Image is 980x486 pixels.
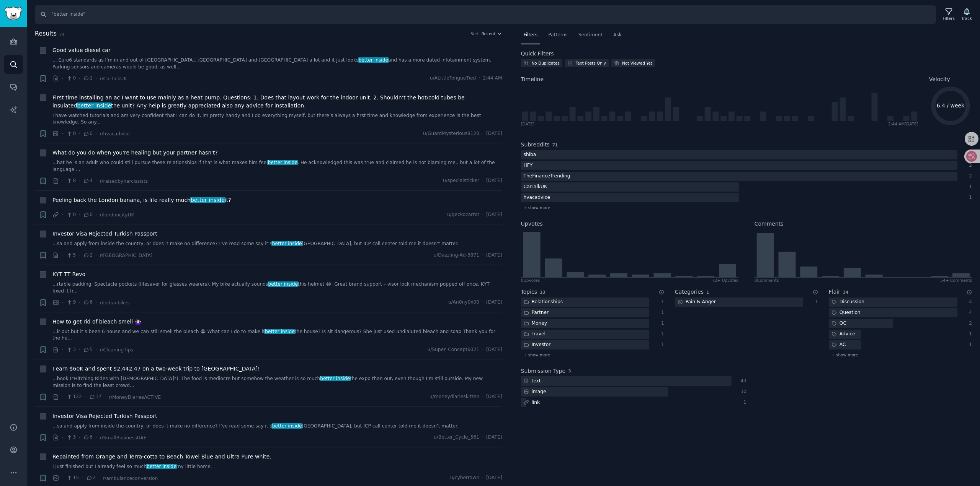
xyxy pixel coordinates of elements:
span: 1 [706,290,709,294]
span: r/ambulanceconversion [103,476,158,481]
h2: Upvotes [521,220,543,228]
span: u/Better_Cycle_561 [434,434,479,441]
span: [DATE] [486,177,502,184]
span: · [85,393,86,401]
div: Relationships [521,297,566,307]
span: 15 [66,475,79,481]
h2: Quick Filters [521,50,554,58]
h2: Subreddits [521,141,550,149]
span: KYT TT Revo [52,270,85,278]
span: u/ALittleTongueTied [430,75,476,82]
div: Track [962,16,972,21]
a: ...sa and apply from inside the country, or does it make no difference? I’ve read some say it’sbe... [52,241,502,247]
h2: Categories [675,288,704,296]
span: · [62,75,64,83]
span: Peeling back the London banana, is life really much it? [52,196,231,204]
a: I earn $60K and spent $2,442.47 on a two-week trip to [GEOGRAPHIC_DATA]! [52,365,260,373]
a: Investor Visa Rejected Turkish Passport [52,412,157,420]
span: 9 [66,299,76,306]
div: 1 [965,341,972,348]
span: r/indianbikes [100,300,130,306]
span: Patterns [548,32,567,39]
div: 1 [657,309,664,316]
span: r/CleaningTips [100,347,133,353]
a: ...book (*Hitching Rides with [DEMOGRAPHIC_DATA]*). The food is mediocre but somehow the weather ... [52,375,502,389]
span: r/[GEOGRAPHIC_DATA] [100,253,152,258]
span: r/CarTalkUK [100,76,127,81]
span: [DATE] [486,434,502,441]
div: 2 [965,162,972,169]
div: HFY [521,161,536,171]
div: Text Posts Only [576,60,606,66]
span: Timeline [521,75,544,83]
span: u/Super_Concept6021 [427,346,479,353]
span: better inside [271,423,302,429]
h2: Flair [829,288,840,296]
span: · [482,393,483,400]
span: r/londoncityUK [100,212,134,218]
span: + show more [831,352,858,358]
span: Recent [482,31,495,36]
a: I have watched tutorials and am very confident that I can do it, im pretty handy and I do everyth... [52,112,502,126]
span: · [78,75,80,83]
span: 5 [83,346,93,353]
div: 30 [740,388,746,395]
span: u/cyberrawn [450,475,479,481]
span: Repainted from Orange and Terra-cotta to Beach Towel Blue and Ultra Pure white. [52,453,271,461]
span: 0 [66,75,76,82]
span: 3 [568,369,571,373]
span: Filters [524,32,538,39]
span: · [62,251,64,259]
span: · [95,75,97,83]
span: · [62,393,64,401]
span: 0 [83,130,93,137]
span: · [62,130,64,138]
div: 1 [657,299,664,306]
a: ... Euro6 standards as I’m in and out of [GEOGRAPHIC_DATA], [GEOGRAPHIC_DATA] and [GEOGRAPHIC_DAT... [52,57,502,70]
div: link [521,398,543,407]
div: [DATE] [521,121,535,127]
span: · [78,251,80,259]
span: 122 [66,393,82,400]
span: 2:44 AM [483,75,502,82]
span: 2 [83,252,93,259]
span: u/specialsticker [443,177,479,184]
button: Track [959,7,975,23]
span: better inside [271,241,302,246]
span: [DATE] [486,393,502,400]
span: · [482,299,483,306]
span: r/raisedbynarcissists [100,179,148,184]
div: AC [829,340,849,350]
a: First time installing an ac I want to use mainly as a heat pump. Questions: 1. Does that layout w... [52,94,502,110]
span: [DATE] [486,211,502,218]
span: 4 [83,177,93,184]
span: · [78,130,80,138]
span: · [78,346,80,354]
div: Advice [829,330,858,339]
span: 74 [59,32,64,37]
span: 34 [843,290,849,294]
input: Search Keyword [35,5,936,24]
span: [DATE] [486,252,502,259]
span: u/moneydiarieskitten [430,393,479,400]
span: + show more [524,205,550,210]
div: 1 [965,331,972,338]
span: · [95,434,97,442]
span: · [78,299,80,307]
a: What do you do when you're healing but your partner hasn't? [52,149,218,157]
span: · [62,474,64,482]
div: 43 [740,378,746,385]
span: u/GuardMysterious9120 [423,130,479,137]
span: 5 [66,252,76,259]
span: · [95,346,97,354]
span: · [482,177,483,184]
span: · [482,130,483,137]
span: u/Dazzling-Ad-8871 [433,252,479,259]
span: · [95,251,97,259]
span: better inside [358,57,389,63]
span: · [479,75,480,82]
h2: Submission Type [521,367,566,375]
span: · [62,299,64,307]
span: · [482,211,483,218]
